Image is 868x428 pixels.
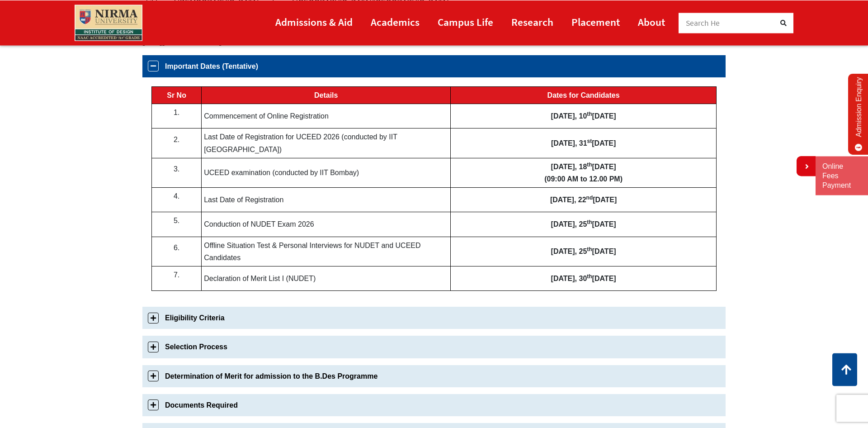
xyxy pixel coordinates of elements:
[154,269,199,281] p: 7.
[154,190,199,202] p: 4.
[587,162,592,168] sup: th
[587,220,616,228] b: [DATE]
[154,214,199,227] p: 5.
[142,365,726,387] a: Determination of Merit for admission to the B.Des Programme
[551,220,587,228] b: [DATE], 25
[592,139,616,147] b: [DATE]
[547,91,620,99] b: Dates for Candidates
[587,247,616,255] b: [DATE]
[586,195,593,201] b: nd
[551,247,587,255] b: [DATE], 25
[593,196,617,204] b: [DATE]
[202,104,451,128] td: Commencement of Online Registration
[177,91,186,99] b: No
[686,18,720,28] span: Search He
[550,196,586,204] b: [DATE], 22
[202,158,451,187] td: UCEED examination (conducted by IIT Bombay)
[142,38,222,46] a: [URL][DOMAIN_NAME]
[275,11,353,32] a: Admissions & Aid
[202,212,451,237] td: Conduction of NUDET Exam 2026
[154,106,199,119] p: 1.
[587,273,592,280] sup: th
[154,133,199,146] p: 2.
[638,11,665,32] a: About
[544,175,623,183] strong: (09:00 AM to 12.00 PM)
[587,111,592,117] b: th
[551,139,587,147] b: [DATE], 31
[587,246,592,252] sup: th
[154,163,199,175] p: 3.
[551,112,587,120] b: [DATE], 10
[202,188,451,212] td: Last Date of Registration
[142,55,726,77] a: Important Dates (Tentative)
[571,11,620,32] a: Placement
[314,91,338,99] b: Details
[822,162,861,190] a: Online Fees Payment
[587,163,616,171] b: [DATE]
[587,138,592,144] b: st
[167,91,175,99] b: Sr
[202,128,451,158] td: Last Date of Registration for UCEED 2026 (conducted by IIT [GEOGRAPHIC_DATA])
[371,11,420,32] a: Academics
[438,11,493,32] a: Campus Life
[587,275,616,282] b: [DATE]
[202,266,451,290] td: Declaration of Merit List I (NUDET)
[75,5,142,41] img: main_logo
[202,237,451,266] td: Offline Situation Test & Personal Interviews for NUDET and UCEED Candidates
[587,219,592,225] sup: th
[142,307,726,329] a: Eligibility Criteria
[551,275,587,282] b: [DATE], 30
[592,112,616,120] b: [DATE]
[551,163,587,171] b: [DATE], 18
[154,242,199,254] p: 6.
[142,336,726,358] a: Selection Process
[142,394,726,416] a: Documents Required
[511,11,553,32] a: Research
